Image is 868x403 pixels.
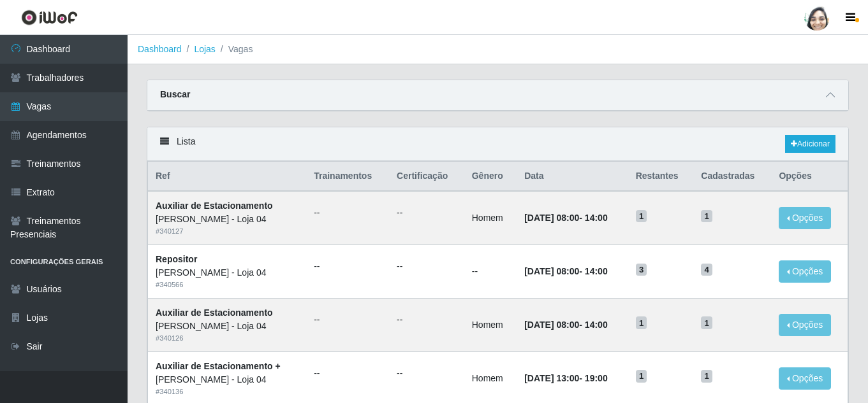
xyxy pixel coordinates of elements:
[464,162,517,192] th: Gênero
[156,226,298,237] div: # 340127
[785,135,835,153] a: Adicionar
[585,373,608,383] time: 19:00
[156,279,298,290] div: # 340566
[156,308,273,318] strong: Auxiliar de Estacionamento
[636,210,647,223] span: 1
[524,320,607,330] strong: -
[524,373,579,383] time: [DATE] 13:00
[636,264,647,276] span: 3
[771,162,848,192] th: Opções
[160,89,190,99] strong: Buscar
[524,320,579,330] time: [DATE] 08:00
[156,201,273,211] strong: Auxiliar de Estacionamento
[693,162,771,192] th: Cadastradas
[148,162,307,192] th: Ref
[156,266,298,279] div: [PERSON_NAME] - Loja 04
[517,162,628,192] th: Data
[628,162,694,192] th: Restantes
[128,35,868,64] nav: breadcrumb
[585,320,608,330] time: 14:00
[524,266,579,276] time: [DATE] 08:00
[585,266,608,276] time: 14:00
[216,43,253,56] li: Vagas
[464,245,517,299] td: --
[585,213,608,223] time: 14:00
[156,213,298,226] div: [PERSON_NAME] - Loja 04
[314,313,381,327] ul: --
[464,298,517,351] td: Homem
[138,44,182,54] a: Dashboard
[397,260,457,273] ul: --
[156,254,197,264] strong: Repositor
[306,162,389,192] th: Trainamentos
[314,206,381,220] ul: --
[397,367,457,380] ul: --
[147,127,848,161] div: Lista
[156,361,281,371] strong: Auxiliar de Estacionamento +
[156,386,298,397] div: # 340136
[156,320,298,333] div: [PERSON_NAME] - Loja 04
[779,367,831,390] button: Opções
[464,191,517,244] td: Homem
[389,162,464,192] th: Certificação
[156,333,298,344] div: # 340126
[636,370,647,383] span: 1
[314,367,381,380] ul: --
[701,264,712,276] span: 4
[156,373,298,386] div: [PERSON_NAME] - Loja 04
[779,314,831,336] button: Opções
[524,266,607,276] strong: -
[397,206,457,220] ul: --
[524,213,579,223] time: [DATE] 08:00
[524,373,607,383] strong: -
[397,313,457,327] ul: --
[701,210,712,223] span: 1
[21,10,78,25] img: CoreUI Logo
[779,260,831,283] button: Opções
[194,44,215,54] a: Lojas
[314,260,381,273] ul: --
[701,316,712,329] span: 1
[636,316,647,329] span: 1
[701,370,712,383] span: 1
[524,213,607,223] strong: -
[779,207,831,229] button: Opções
